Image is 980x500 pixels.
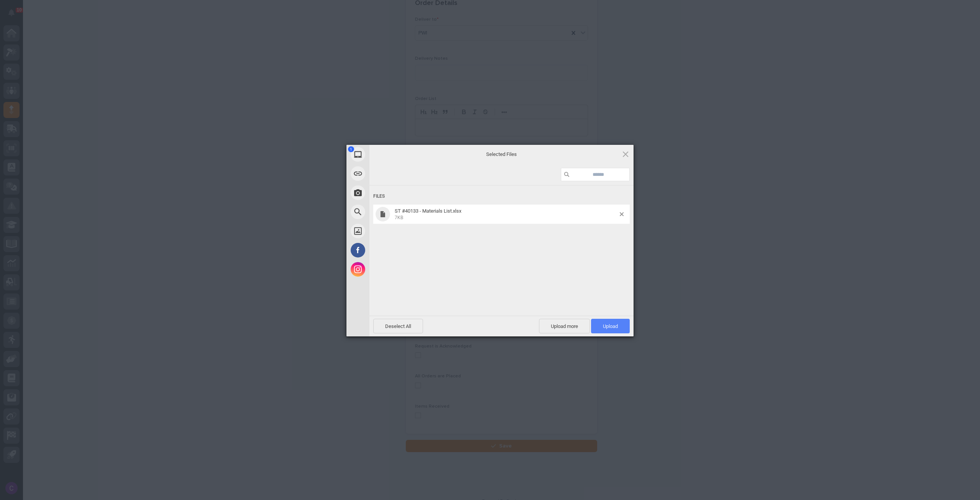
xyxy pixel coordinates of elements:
[392,208,620,221] span: ST #40133 - Materials List.xlsx
[425,151,578,157] span: Selected Files
[346,145,438,164] div: My Device
[603,323,618,329] span: Upload
[373,189,630,203] div: Files
[621,150,630,158] span: Click here or hit ESC to close picker
[346,183,438,202] div: Take Photo
[348,146,354,152] span: 1
[346,241,438,260] div: Facebook
[395,208,461,214] span: ST #40133 - Materials List.xlsx
[591,319,630,333] span: Upload
[539,319,590,333] span: Upload more
[373,319,423,333] span: Deselect All
[346,202,438,221] div: Web Search
[346,164,438,183] div: Link (URL)
[346,260,438,279] div: Instagram
[395,215,403,220] span: 7KB
[346,221,438,241] div: Unsplash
